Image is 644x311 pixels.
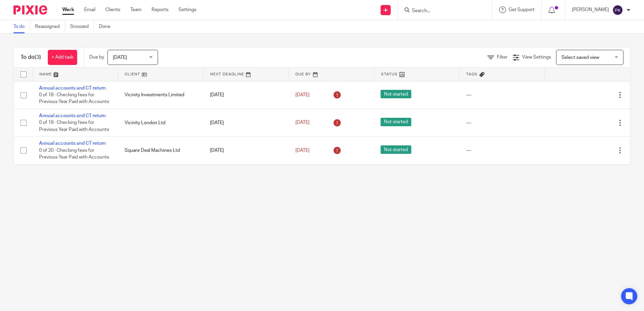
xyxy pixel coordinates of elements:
[118,137,203,164] td: Square Deal Machines Ltd
[35,20,65,33] a: Reassigned
[39,93,109,104] span: 0 of 18 · Checking fees for Previous Year Paid with Accounts
[522,55,551,60] span: View Settings
[48,50,77,65] a: + Add task
[561,55,599,60] span: Select saved view
[179,6,196,13] a: Settings
[466,72,478,76] span: Tags
[39,86,106,91] a: Annual accounts and CT return
[84,6,95,13] a: Email
[99,20,116,33] a: Done
[612,5,623,15] img: svg%3E
[466,119,538,126] div: ---
[295,93,310,97] span: [DATE]
[118,109,203,136] td: Vicinity London Ltd
[497,55,508,60] span: Filter
[130,6,141,13] a: Team
[381,118,411,126] span: Not started
[62,6,74,13] a: Work
[152,6,168,13] a: Reports
[381,90,411,98] span: Not started
[21,54,41,61] h1: To do
[203,137,289,164] td: [DATE]
[572,6,609,13] p: [PERSON_NAME]
[411,8,472,14] input: Search
[295,120,310,125] span: [DATE]
[13,5,47,14] img: Pixie
[203,109,289,136] td: [DATE]
[203,81,289,109] td: [DATE]
[118,81,203,109] td: Vicinity Investments Limited
[295,148,310,153] span: [DATE]
[39,120,109,132] span: 0 of 18 · Checking fees for Previous Year Paid with Accounts
[509,7,535,12] span: Get Support
[105,6,120,13] a: Clients
[39,113,106,118] a: Annual accounts and CT return
[70,20,94,33] a: Snoozed
[113,55,127,60] span: [DATE]
[39,148,109,160] span: 0 of 20 · Checking fees for Previous Year Paid with Accounts
[466,147,538,154] div: ---
[13,20,30,33] a: To do
[466,92,538,98] div: ---
[35,55,41,60] span: (3)
[89,54,104,61] p: Due by
[39,141,106,146] a: Annual accounts and CT return
[381,145,411,154] span: Not started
